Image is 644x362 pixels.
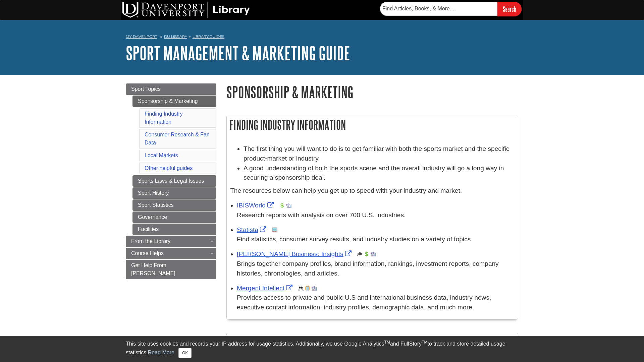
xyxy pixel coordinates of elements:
[132,212,216,223] a: Governance
[380,2,522,16] form: Searches DU Library's articles, books, and more
[132,199,216,211] a: Sport Statistics
[371,251,376,257] img: Industry Report
[237,259,515,279] p: Brings together company profiles, brand information, rankings, investment reports, company histor...
[422,340,427,345] sup: TM
[126,248,216,259] a: Course Helps
[244,164,515,183] li: A good understanding of both the sports scene and the overall industry will go a long way in secu...
[126,260,216,279] a: Get Help From [PERSON_NAME]
[122,2,250,18] img: DU Library
[237,293,515,312] p: Provides access to private and public U.S and international business data, industry news, executi...
[193,34,224,39] a: Library Guides
[279,203,285,208] img: Financial Report
[148,350,174,355] a: Read More
[145,111,183,125] a: Finding Industry Information
[312,286,317,291] img: Industry Report
[227,116,518,134] h2: Finding Industry Information
[227,333,518,351] h2: Consumer Research & Fan Data
[131,238,170,244] span: From the Library
[126,236,216,247] a: From the Library
[244,144,515,164] li: The first thing you will want to do is to get familiar with both the sports market and the specif...
[272,227,277,233] img: Statistics
[126,32,518,43] nav: breadcrumb
[298,286,304,291] img: Demographics
[131,86,161,92] span: Sport Topics
[237,226,268,233] a: Link opens in new window
[237,285,294,292] a: Link opens in new window
[364,251,369,257] img: Financial Report
[237,235,515,244] p: Find statistics, consumer survey results, and industry studies on a variety of topics.
[132,224,216,235] a: Facilities
[237,210,515,220] p: Research reports with analysis on over 700 U.S. industries.
[145,153,178,158] a: Local Markets
[497,2,522,16] input: Search
[145,132,210,145] a: Consumer Research & Fan Data
[145,165,193,171] a: Other helpful guides
[132,96,216,107] a: Sponsorship & Marketing
[132,187,216,199] a: Sport History
[126,34,157,40] a: My Davenport
[286,203,291,208] img: Industry Report
[132,175,216,187] a: Sports Laws & Legal Issues
[126,43,350,63] a: Sport Management & Marketing Guide
[126,83,216,279] div: Guide Page Menu
[126,340,518,358] div: This site uses cookies and records your IP address for usage statistics. Additionally, we use Goo...
[237,202,275,209] a: Link opens in new window
[230,186,515,196] p: The resources below can help you get up to speed with your industry and market.
[237,250,353,257] a: Link opens in new window
[131,250,164,256] span: Course Helps
[380,2,497,16] input: Find Articles, Books, & More...
[305,286,310,291] img: Company Information
[226,83,518,101] h1: Sponsorship & Marketing
[178,348,192,358] button: Close
[164,34,187,39] a: DU Library
[131,262,175,276] span: Get Help From [PERSON_NAME]
[384,340,390,345] sup: TM
[357,251,363,257] img: Scholarly or Peer Reviewed
[126,83,216,95] a: Sport Topics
